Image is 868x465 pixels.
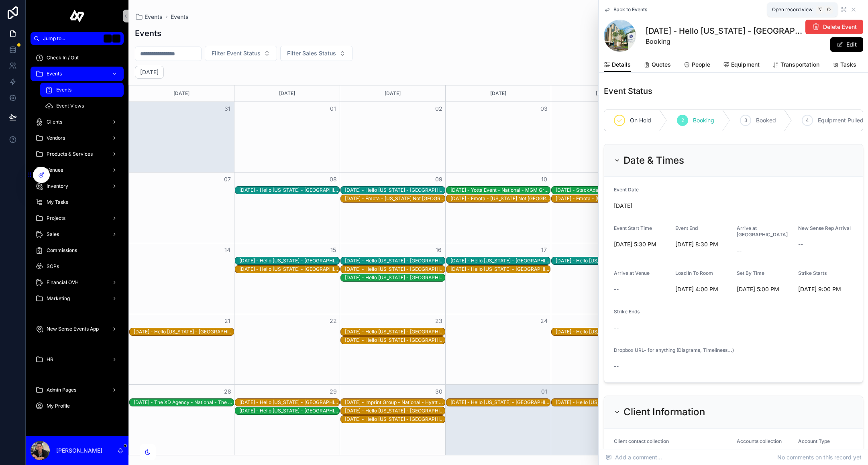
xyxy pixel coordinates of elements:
[31,195,124,209] a: My Tasks
[693,116,714,124] span: Booking
[817,6,823,13] span: ⌥
[623,406,705,418] h2: Client Information
[434,387,444,396] button: 30
[675,270,713,276] span: Load In To Room
[239,408,339,414] div: [DATE] - Hello [US_STATE] - [GEOGRAPHIC_DATA] - Signia by [PERSON_NAME] [PERSON_NAME] Creek - rec...
[236,85,338,102] div: [DATE]
[223,387,232,396] button: 28
[171,13,189,21] a: Events
[345,258,445,264] div: [DATE] - Hello [US_STATE] - [GEOGRAPHIC_DATA][PERSON_NAME][GEOGRAPHIC_DATA] [GEOGRAPHIC_DATA] - [...
[684,57,710,73] a: People
[556,187,656,193] div: [DATE] - StackAdapt - National - Caribe Royale - rec2wpbq8lC1Cci4I
[128,85,868,455] div: Month View
[675,285,730,293] span: [DATE] 4:00 PM
[737,225,788,238] span: Arrive at [GEOGRAPHIC_DATA]
[450,266,550,273] div: 9/17/2025 - Hello Florida - Orlando - JW Marriott Orlando Grande Lakes - recCkFEgA3deMLZT1
[744,117,747,124] span: 3
[239,407,339,414] div: 9/29/2025 - Hello Florida - Orlando - Signia by Hilton Orlando Bonnet Creek - reccMZpG1xb39XECl
[328,245,338,255] button: 15
[47,356,53,363] span: HR
[328,387,338,396] button: 29
[805,20,863,34] button: Delete Event
[47,403,70,409] span: My Profile
[806,117,809,124] span: 4
[614,187,639,193] span: Event Date
[434,104,444,114] button: 02
[556,399,656,406] div: [DATE] - Hello [US_STATE] - [GEOGRAPHIC_DATA] - Hyatt Regency - [GEOGRAPHIC_DATA] - recOpo6DxcNDL...
[134,399,234,406] div: 9/28/2025 - The XD Agency - National - The Venetian Expo Hall - rechjpYA7yNGMAKTg
[447,85,550,102] div: [DATE]
[47,151,93,157] span: Products & Services
[47,231,59,238] span: Sales
[345,187,445,193] div: [DATE] - Hello [US_STATE] - [GEOGRAPHIC_DATA] - [GEOGRAPHIC_DATA] - recg29L25X0FqklfR
[604,6,647,13] a: Back to Events
[840,61,856,69] span: Tasks
[31,51,124,65] a: Check In / Out
[345,337,445,343] div: [DATE] - Hello [US_STATE] - [GEOGRAPHIC_DATA][PERSON_NAME][GEOGRAPHIC_DATA] - rec2sT2PfSu1tbFuT
[145,13,163,21] span: Events
[47,247,77,254] span: Commissions
[539,245,549,255] button: 17
[328,104,338,114] button: 01
[47,387,76,393] span: Admin Pages
[239,187,339,193] div: [DATE] - Hello [US_STATE] - [GEOGRAPHIC_DATA] - Hyatt Regency - [GEOGRAPHIC_DATA] - recD7AzidpB8Q...
[450,187,550,193] div: [DATE] - Yotta Event - National - MGM Grand - reczwLxecmzJ4WjEQ
[134,328,234,335] div: 9/21/2025 - Hello Florida - Orlando - Omni Orlando Resort Champions Gate - rec0wylZuSVG3qn3K
[345,274,445,281] div: [DATE] - Hello [US_STATE] - [GEOGRAPHIC_DATA][PERSON_NAME][GEOGRAPHIC_DATA][PERSON_NAME] - recaZ9...
[612,61,631,69] span: Details
[630,116,651,124] span: On Hold
[47,279,79,286] span: Financial OVH
[646,37,803,46] span: Booking
[798,270,827,276] span: Strike Starts
[345,407,445,414] div: 9/30/2025 - Hello Florida - Orlando - Hyatt Regency - Orlando - rec1OECLTHxzOlXry
[31,399,124,413] a: My Profile
[723,57,760,73] a: Equipment
[692,61,710,69] span: People
[212,49,261,57] span: Filter Event Status
[31,131,124,145] a: Vendors
[135,13,163,21] a: Events
[47,263,59,270] span: SOPs
[675,240,730,248] span: [DATE] 8:30 PM
[450,195,550,202] div: 9/10/2025 - Emota - Florida Not Orlando - The Diplomat Beach Resort Hollywood - recAMxzkkOReJ0mF4
[434,245,444,255] button: 16
[345,408,445,414] div: [DATE] - Hello [US_STATE] - [GEOGRAPHIC_DATA] - Hyatt Regency - [GEOGRAPHIC_DATA] - rec1OECLTHxzO...
[239,399,339,406] div: 9/29/2025 - Hello Florida - Orlando - Gaylord Palms Resort and Convention Center - recVpyKwTiGozQHQo
[825,6,832,13] span: O
[239,266,339,272] div: [DATE] - Hello [US_STATE] - [GEOGRAPHIC_DATA] - Signia by [PERSON_NAME][GEOGRAPHIC_DATA][PERSON_N...
[31,352,124,367] a: HR
[328,316,338,326] button: 22
[56,447,102,455] p: [PERSON_NAME]
[613,6,647,13] span: Back to Events
[556,195,656,202] div: 9/11/2025 - Emota - Florida Not Orlando - The Diplomat Beach Resort Hollywood - recZNtO4fbfFnh6hd
[450,257,550,264] div: 9/17/2025 - Hello Florida - Orlando - JW Marriott Orlando Grande Lakes - recu7jOlBoL7523M3
[539,104,549,114] button: 03
[345,416,445,422] div: [DATE] - Hello [US_STATE] - [GEOGRAPHIC_DATA] - [GEOGRAPHIC_DATA] - rect4jmWJHgBMlhbO
[614,240,669,248] span: [DATE] 5:30 PM
[434,175,444,184] button: 09
[737,247,742,255] span: --
[40,99,124,113] a: Event Views
[134,329,234,335] div: [DATE] - Hello [US_STATE] - [GEOGRAPHIC_DATA] - [GEOGRAPHIC_DATA] Champions Gate - rec0wylZuSVG3qn3K
[777,453,862,461] span: No comments on this record yet
[552,85,655,102] div: [DATE]
[798,240,803,248] span: --
[556,328,656,335] div: 9/25/2025 - Hello Florida - Orlando - Sawgrass Marriott Resort - reci14AL4uUM0K9WI
[239,187,339,194] div: 9/8/2025 - Hello Florida - Orlando - Hyatt Regency - Orlando - recD7AzidpB8Q7XqY
[47,167,63,173] span: Venues
[798,225,851,231] span: New Sense Rep Arrival
[31,211,124,225] a: Projects
[345,195,445,202] div: 9/9/2025 - Emota - Florida Not Orlando - The Diplomat Beach Resort Hollywood - recg3Qn1FrpHJq8Py
[681,117,684,124] span: 2
[31,163,124,177] a: Venues
[239,257,339,264] div: 9/15/2025 - Hello Florida - Orlando - JW Marriott Orlando Grande Lakes - recSXh2RQzUXHxnAr
[614,202,853,210] span: [DATE]
[614,225,652,231] span: Event Start Time
[731,61,760,69] span: Equipment
[47,135,65,141] span: Vendors
[614,324,619,332] span: --
[47,326,99,332] span: New Sense Events App
[832,57,856,73] a: Tasks
[345,329,445,335] div: [DATE] - Hello [US_STATE] - [GEOGRAPHIC_DATA][PERSON_NAME] [GEOGRAPHIC_DATA] - [GEOGRAPHIC_DATA]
